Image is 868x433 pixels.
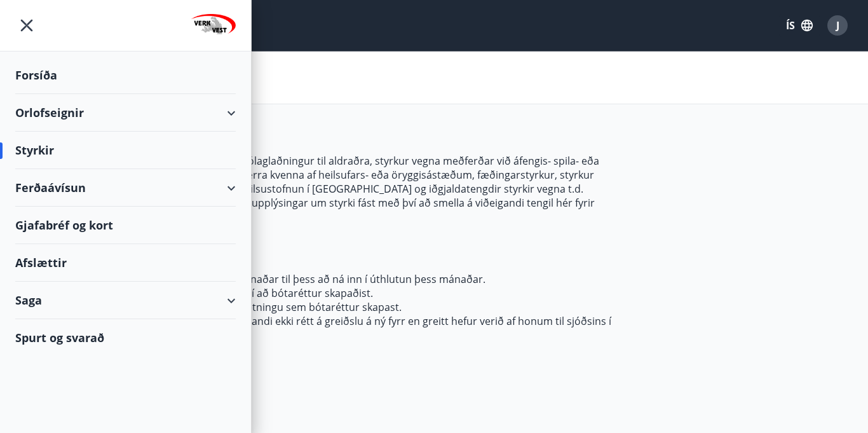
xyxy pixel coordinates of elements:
div: Afslættir [15,244,236,282]
li: Réttur til styrks fyrnist á 12 mánuðum frá því að bótaréttur skapaðist. [41,286,615,300]
div: Forsíða [15,57,236,94]
img: union_logo [191,14,236,39]
div: Ferðaávísun [15,169,236,207]
div: Orlofseignir [15,94,236,132]
li: Þegar bótaréttur er fullnýttur öðlast viðkomandi ekki rétt á greiðslu á ný fyrr en greitt hefur v... [41,314,615,342]
button: ÍS [779,14,820,37]
div: Gjafabréf og kort [15,207,236,244]
li: Útreikningur bótaréttar miðast við þá dagsetningu sem bótaréttur skapast. [41,300,615,314]
li: Umsóknir þurfa að berast fyrir 20. hvers mánaðar til þess að ná inn í úthlutun þess mánaðar. [41,272,615,286]
button: menu [15,14,38,37]
li: Dagpeningar eru greiddir mánaðarlega. [41,258,615,272]
p: Greiddir eru sjúkradagpeningar, útfararstyrkur, jólaglaðningur til aldraðra, styrkur vegna meðfer... [15,154,615,224]
div: Spurt og svarað [15,319,236,356]
button: J [822,10,853,41]
div: Saga [15,282,236,319]
div: Styrkir [15,132,236,169]
span: J [836,18,839,32]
